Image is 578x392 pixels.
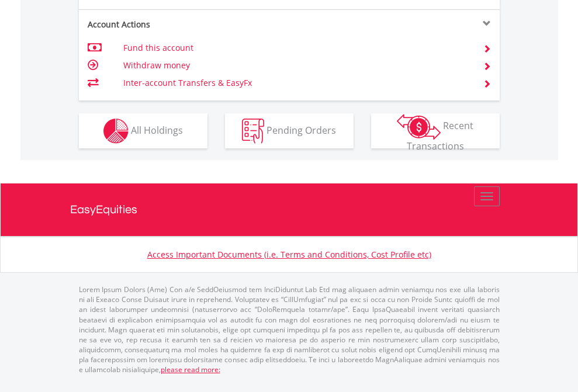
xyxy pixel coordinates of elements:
[70,183,508,236] a: EasyEquities
[123,39,469,57] td: Fund this account
[371,113,500,148] button: Recent Transactions
[79,113,207,148] button: All Holdings
[123,57,469,74] td: Withdraw money
[79,19,289,30] div: Account Actions
[266,123,336,136] span: Pending Orders
[123,74,469,92] td: Inter-account Transfers & EasyFx
[161,365,220,374] a: please read more:
[242,119,264,144] img: pending_instructions-wht.png
[147,249,431,260] a: Access Important Documents (i.e. Terms and Conditions, Cost Profile etc)
[103,119,129,144] img: holdings-wht.png
[131,123,183,136] span: All Holdings
[225,113,354,148] button: Pending Orders
[397,114,441,140] img: transactions-zar-wht.png
[79,285,500,374] p: Lorem Ipsum Dolors (Ame) Con a/e SeddOeiusmod tem InciDiduntut Lab Etd mag aliquaen admin veniamq...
